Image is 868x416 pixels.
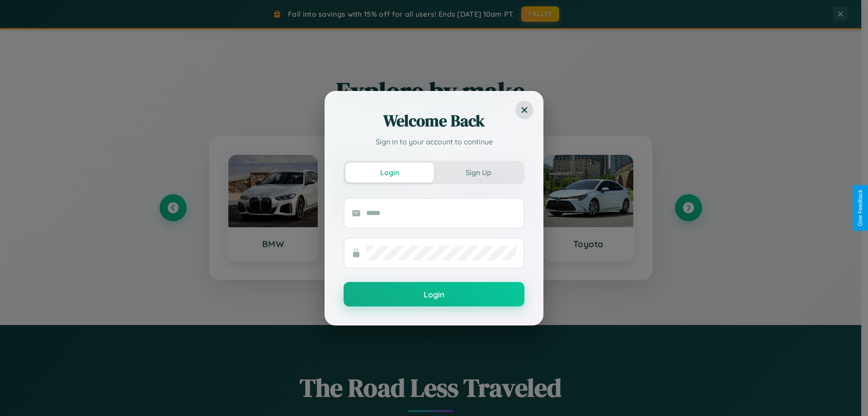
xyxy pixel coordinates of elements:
div: Give Feedback [857,190,863,226]
p: Sign in to your account to continue [344,136,524,147]
h2: Welcome Back [344,110,524,132]
button: Login [344,282,524,306]
button: Login [345,163,434,182]
button: Sign Up [434,163,523,182]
